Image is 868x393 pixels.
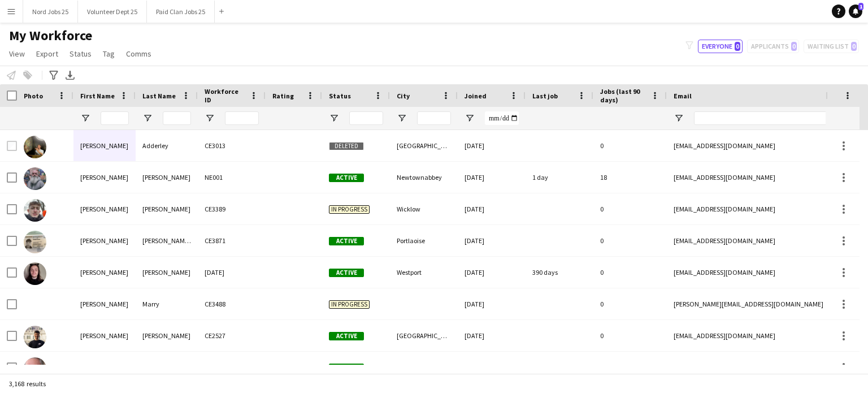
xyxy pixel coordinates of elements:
div: [DATE] [198,257,266,288]
div: CE3871 [198,225,266,256]
div: 1 day [526,162,593,193]
div: 43 days [526,352,593,383]
div: CE2527 [198,320,266,351]
div: Marry [136,288,198,319]
div: [PERSON_NAME] [73,193,136,224]
img: Aaron Crinnion [24,199,46,222]
img: Aaron Cleary [24,167,46,190]
div: [PERSON_NAME] [73,352,136,383]
div: 0 [593,130,667,161]
span: Last Name [142,92,176,100]
span: Active [329,269,364,277]
div: [DATE] [458,257,526,288]
div: [PERSON_NAME] [73,130,136,161]
button: Everyone0 [698,40,743,53]
div: CE3389 [198,193,266,224]
div: [PERSON_NAME] [PERSON_NAME] [136,225,198,256]
div: [PERSON_NAME] [136,257,198,288]
span: My Workforce [9,27,92,44]
div: CE3422 [198,352,266,383]
span: Workforce ID [205,87,245,104]
button: Open Filter Menu [674,113,684,123]
div: [DATE] [458,225,526,256]
div: [DATE] [458,352,526,383]
img: Aaron Doheny Byrne [24,231,46,253]
span: Deleted [329,142,364,150]
input: City Filter Input [417,111,451,125]
span: City [397,92,410,100]
span: Status [70,49,92,59]
button: Volunteer Dept 25 [78,1,147,23]
img: Aaron Ledwith [24,262,46,285]
div: CE3488 [198,288,266,319]
button: Open Filter Menu [329,113,339,123]
span: Joined [465,92,487,100]
div: 1 [593,352,667,383]
button: Open Filter Menu [465,113,475,123]
button: Open Filter Menu [397,113,407,123]
div: [PERSON_NAME] [136,193,198,224]
div: [PERSON_NAME] [73,225,136,256]
div: [GEOGRAPHIC_DATA] [390,320,458,351]
input: Status Filter Input [349,111,383,125]
a: 1 [849,5,862,18]
span: Active [329,332,364,340]
app-action-btn: Export XLSX [63,68,77,82]
button: Nord Jobs 25 [23,1,78,23]
input: First Name Filter Input [101,111,129,125]
div: CE3013 [198,130,266,161]
div: [PERSON_NAME] [73,257,136,288]
div: 0 [593,193,667,224]
div: 0 [593,257,667,288]
div: NE001 [198,162,266,193]
span: In progress [329,300,370,309]
a: Status [65,46,96,61]
div: 0 [593,320,667,351]
input: Row Selection is disabled for this row (unchecked) [7,141,17,151]
a: Comms [121,46,156,61]
span: In progress [329,205,370,214]
div: [PERSON_NAME] [136,162,198,193]
button: Open Filter Menu [142,113,153,123]
div: Wicklow [390,193,458,224]
div: [PERSON_NAME] [136,320,198,351]
div: Newtownabbey [390,162,458,193]
img: Aaron Paul [24,357,46,380]
span: View [9,49,25,59]
div: Baltinglass [390,352,458,383]
div: Portlaoise [390,225,458,256]
div: 0 [593,225,667,256]
img: Aaron O [24,326,46,348]
span: Status [329,92,351,100]
app-action-btn: Advanced filters [47,68,60,82]
a: View [5,46,29,61]
span: Photo [24,92,43,100]
div: 18 [593,162,667,193]
div: [PERSON_NAME] [73,288,136,319]
span: Rating [272,92,294,100]
span: Last job [532,92,558,100]
span: 0 [735,42,740,51]
span: 1 [858,3,863,10]
span: Email [674,92,692,100]
input: Workforce ID Filter Input [225,111,259,125]
div: [DATE] [458,288,526,319]
span: Active [329,174,364,182]
span: Active [329,237,364,245]
span: Export [36,49,58,59]
input: Joined Filter Input [485,111,519,125]
div: [PERSON_NAME] [73,162,136,193]
span: Tag [103,49,115,59]
input: Last Name Filter Input [163,111,191,125]
span: Comms [126,49,151,59]
button: Open Filter Menu [80,113,90,123]
span: Jobs (last 90 days) [600,87,646,104]
div: [DATE] [458,162,526,193]
img: Aaron Adderley [24,136,46,158]
button: Open Filter Menu [205,113,215,123]
div: Adderley [136,130,198,161]
a: Tag [98,46,119,61]
button: Paid Clan Jobs 25 [147,1,215,23]
a: Export [32,46,63,61]
div: [DATE] [458,193,526,224]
